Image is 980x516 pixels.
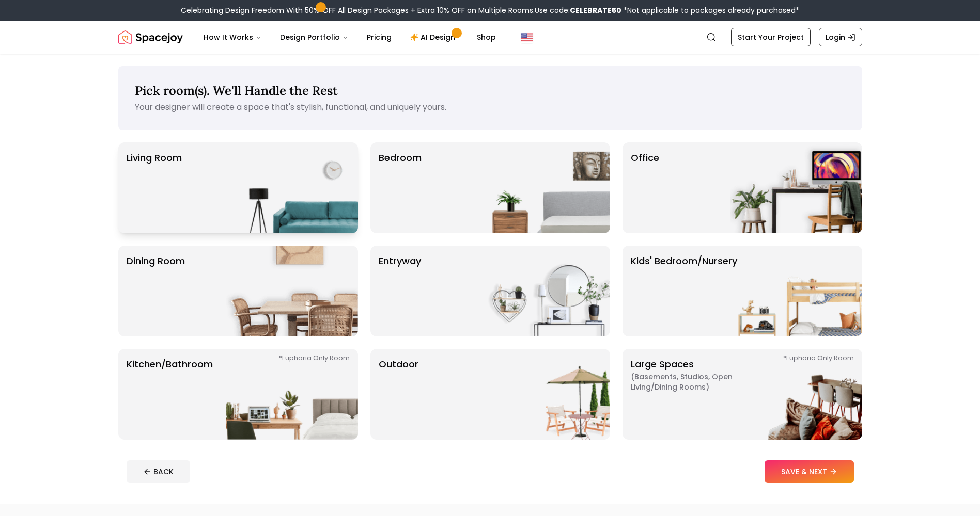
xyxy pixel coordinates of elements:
[135,83,338,99] span: Pick room(s). We'll Handle the Rest
[730,246,862,336] img: Kids' Bedroom/Nursery
[478,142,610,233] img: Bedroom
[631,357,760,431] p: Large Spaces
[730,349,862,440] img: Large Spaces *Euphoria Only
[272,27,356,47] button: Design Portfolio
[469,27,504,47] a: Shop
[118,27,183,47] a: Spacejoy
[521,31,533,43] img: United States
[379,254,421,328] p: entryway
[402,27,466,47] a: AI Design
[731,28,811,46] a: Start Your Project
[195,27,504,47] nav: Main
[135,101,846,114] p: Your designer will create a space that's stylish, functional, and uniquely yours.
[765,460,854,483] button: SAVE & NEXT
[226,246,358,336] img: Dining Room
[478,349,610,440] img: Outdoor
[127,254,185,328] p: Dining Room
[631,372,760,392] span: ( Basements, Studios, Open living/dining rooms )
[127,460,190,483] button: BACK
[127,151,182,225] p: Living Room
[730,142,862,233] img: Office
[570,5,621,15] b: CELEBRATE50
[478,246,610,336] img: entryway
[819,28,862,46] a: Login
[631,254,737,328] p: Kids' Bedroom/Nursery
[226,349,358,440] img: Kitchen/Bathroom *Euphoria Only
[195,27,270,47] button: How It Works
[379,357,418,431] p: Outdoor
[631,151,659,225] p: Office
[535,5,621,15] span: Use code:
[181,5,799,15] div: Celebrating Design Freedom With 50% OFF All Design Packages + Extra 10% OFF on Multiple Rooms.
[127,357,213,431] p: Kitchen/Bathroom
[621,5,799,15] span: *Not applicable to packages already purchased*
[359,27,400,47] a: Pricing
[118,21,862,54] nav: Global
[118,27,183,47] img: Spacejoy Logo
[226,142,358,233] img: Living Room
[379,151,422,225] p: Bedroom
